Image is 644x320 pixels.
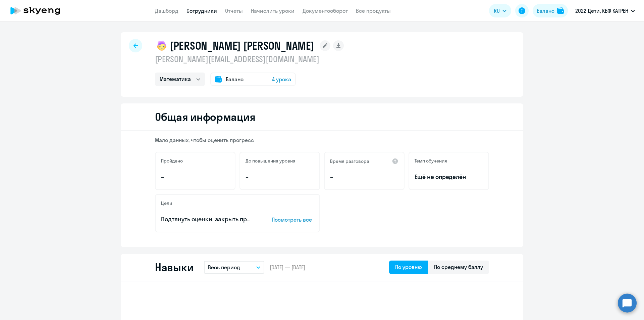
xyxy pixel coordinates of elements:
[225,7,243,14] a: Отчеты
[155,261,193,274] h2: Навыки
[272,216,314,224] p: Посмотреть все
[226,75,244,83] span: Баланс
[270,264,305,271] span: [DATE] — [DATE]
[161,173,229,181] p: –
[251,7,294,14] a: Начислить уроки
[489,4,511,17] button: RU
[557,7,564,14] img: balance
[537,7,554,15] div: Баланс
[330,173,398,181] p: –
[204,261,264,274] button: Весь период
[246,158,296,164] h5: До повышения уровня
[186,7,217,14] a: Сотрудники
[415,173,483,181] span: Ещё не определён
[533,4,568,17] button: Балансbalance
[155,7,178,14] a: Дашборд
[395,263,422,271] div: По уровню
[155,136,489,144] p: Мало данных, чтобы оценить прогресс
[155,110,255,124] h2: Общая информация
[208,263,240,271] p: Весь период
[575,7,628,15] p: 2022 Дети, КБФ КАТРЕН
[303,7,348,14] a: Документооборот
[572,3,638,19] button: 2022 Дети, КБФ КАТРЕН
[415,158,447,164] h5: Темп обучения
[161,200,172,206] h5: Цели
[330,158,369,164] h5: Время разговора
[434,263,483,271] div: По среднему баллу
[356,7,391,14] a: Все продукты
[246,173,314,181] p: –
[155,54,344,64] p: [PERSON_NAME][EMAIL_ADDRESS][DOMAIN_NAME]
[161,215,251,224] p: Подтянуть оценки, закрыть пробелы в знаниях (5
[161,158,183,164] h5: Пройдено
[494,7,500,15] span: RU
[272,75,291,83] span: 4 урока
[155,39,168,52] img: child
[170,39,314,52] h1: [PERSON_NAME] [PERSON_NAME]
